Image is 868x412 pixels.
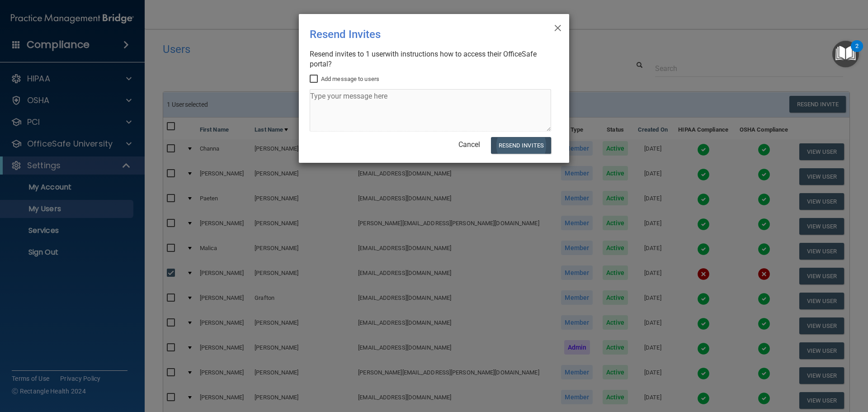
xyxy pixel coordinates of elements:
[491,137,551,154] button: Resend Invites
[554,18,562,36] span: ×
[458,140,480,149] a: Cancel
[310,74,379,85] label: Add message to users
[855,46,859,58] div: 2
[832,41,859,67] button: Open Resource Center, 2 new notifications
[310,49,551,69] div: Resend invites to 1 user with instructions how to access their OfficeSafe portal?
[310,21,521,47] div: Resend Invites
[310,76,320,83] input: Add message to users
